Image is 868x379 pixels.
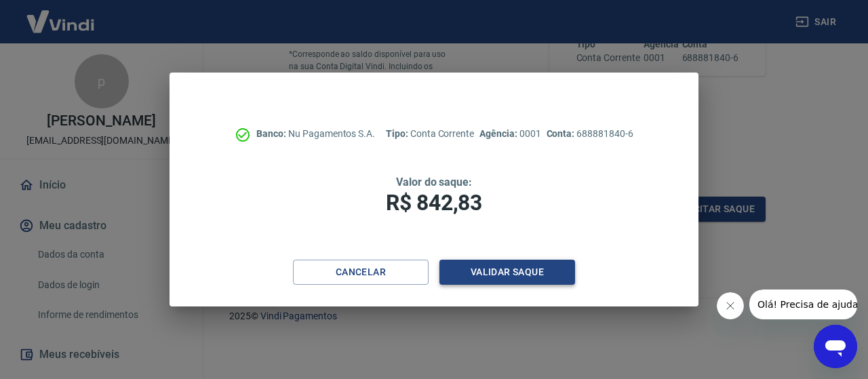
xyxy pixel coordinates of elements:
iframe: Mensagem da empresa [749,290,857,319]
button: Cancelar [293,260,429,285]
span: Banco: [256,128,288,139]
span: Valor do saque: [396,176,472,188]
span: R$ 842,83 [386,190,482,216]
button: Validar saque [439,260,575,285]
span: Conta: [547,128,577,139]
p: Nu Pagamentos S.A. [256,127,375,141]
iframe: Fechar mensagem [717,292,744,319]
p: 688881840-6 [547,127,633,141]
span: Olá! Precisa de ajuda? [8,9,114,20]
span: Tipo: [386,128,410,139]
p: 0001 [479,127,540,141]
span: Agência: [479,128,519,139]
iframe: Botão para abrir a janela de mensagens [814,325,857,368]
p: Conta Corrente [386,127,474,141]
